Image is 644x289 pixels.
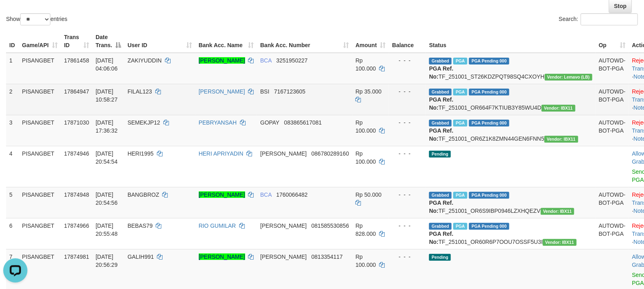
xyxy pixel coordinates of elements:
[6,218,19,249] td: 6
[19,53,61,84] td: PISANGBET
[426,187,596,218] td: TF_251001_OR6S9IBP0946LZXHQEZV
[453,89,467,96] span: Marked by avkyakub
[392,150,423,158] div: - - -
[352,30,389,53] th: Amount: activate to sort column ascending
[257,30,352,53] th: Bank Acc. Number: activate to sort column ascending
[356,254,376,268] span: Rp 100.000
[199,57,245,64] a: [PERSON_NAME]
[61,30,92,53] th: Trans ID: activate to sort column ascending
[92,30,124,53] th: Date Trans.: activate to sort column descending
[64,191,89,198] span: 17874948
[469,89,509,96] span: PGA Pending
[6,13,67,25] label: Show entries
[3,3,27,27] button: Open LiveChat chat widget
[199,254,245,260] a: [PERSON_NAME]
[596,30,629,53] th: Op: activate to sort column ascending
[19,84,61,115] td: PISANGBET
[469,58,509,64] span: PGA Pending
[260,222,306,229] span: [PERSON_NAME]
[6,146,19,187] td: 4
[96,119,118,134] span: [DATE] 17:36:32
[453,120,467,127] span: Marked by avkrizkynain
[453,58,467,64] span: Marked by avkwilly
[453,223,467,230] span: Marked by avknovia
[429,200,453,214] b: PGA Ref. No:
[276,57,308,64] span: Copy 3251950227 to clipboard
[545,74,592,81] span: Vendor URL: https://dashboard.q2checkout.com/secure
[596,53,629,84] td: AUTOWD-BOT-PGA
[392,222,423,230] div: - - -
[20,13,50,25] select: Showentries
[542,105,575,112] span: Vendor URL: https://order6.1velocity.biz
[429,151,451,158] span: Pending
[356,57,376,72] span: Rp 100.000
[392,191,423,199] div: - - -
[559,13,638,25] label: Search:
[6,53,19,84] td: 1
[96,254,118,268] span: [DATE] 20:56:29
[127,191,159,198] span: BANGBROZ
[64,119,89,126] span: 17871030
[260,57,271,64] span: BCA
[429,127,453,142] b: PGA Ref. No:
[199,191,245,198] a: [PERSON_NAME]
[426,115,596,146] td: TF_251001_OR6Z1K8ZMN44GEN6FNN5
[127,57,162,64] span: ZAKIYUDDIN
[124,30,195,53] th: User ID: activate to sort column ascending
[311,254,343,260] span: Copy 0813354117 to clipboard
[127,222,152,229] span: BEBAS79
[392,253,423,261] div: - - -
[392,119,423,127] div: - - -
[596,115,629,146] td: AUTOWD-BOT-PGA
[64,57,89,64] span: 17861458
[541,208,575,215] span: Vendor URL: https://order6.1velocity.biz
[426,84,596,115] td: TF_251001_OR664F7KTIUB3Y85WU4D
[543,239,577,246] span: Vendor URL: https://order6.1velocity.biz
[469,120,509,127] span: PGA Pending
[356,191,382,198] span: Rp 50.000
[596,218,629,249] td: AUTOWD-BOT-PGA
[199,150,244,157] a: HERI APRIYADIN
[429,65,453,80] b: PGA Ref. No:
[64,222,89,229] span: 17874966
[127,150,154,157] span: HERI1995
[429,96,453,111] b: PGA Ref. No:
[6,115,19,146] td: 3
[429,223,452,230] span: Grabbed
[96,57,118,72] span: [DATE] 04:06:06
[96,222,118,237] span: [DATE] 20:55:48
[389,30,426,53] th: Balance
[429,192,452,199] span: Grabbed
[64,150,89,157] span: 17874946
[356,222,376,237] span: Rp 828.000
[429,254,451,261] span: Pending
[199,88,245,95] a: [PERSON_NAME]
[276,191,308,198] span: Copy 1760066482 to clipboard
[127,254,154,260] span: GALIH991
[64,254,89,260] span: 17874981
[426,53,596,84] td: TF_251001_ST26KDZPQT98SQ4CXOYH
[64,88,89,95] span: 17864947
[429,58,452,64] span: Grabbed
[260,191,271,198] span: BCA
[392,87,423,96] div: - - -
[392,56,423,64] div: - - -
[426,30,596,53] th: Status
[311,222,349,229] span: Copy 081585530856 to clipboard
[19,218,61,249] td: PISANGBET
[96,150,118,165] span: [DATE] 20:54:54
[260,88,269,95] span: BSI
[356,119,376,134] span: Rp 100.000
[311,150,349,157] span: Copy 086780289160 to clipboard
[19,146,61,187] td: PISANGBET
[581,13,638,25] input: Search:
[196,30,257,53] th: Bank Acc. Name: activate to sort column ascending
[429,89,452,96] span: Grabbed
[199,222,236,229] a: RIO GUMILAR
[260,119,279,126] span: GOPAY
[6,84,19,115] td: 2
[274,88,306,95] span: Copy 7167123605 to clipboard
[6,30,19,53] th: ID
[96,191,118,206] span: [DATE] 20:54:56
[96,88,118,103] span: [DATE] 10:58:27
